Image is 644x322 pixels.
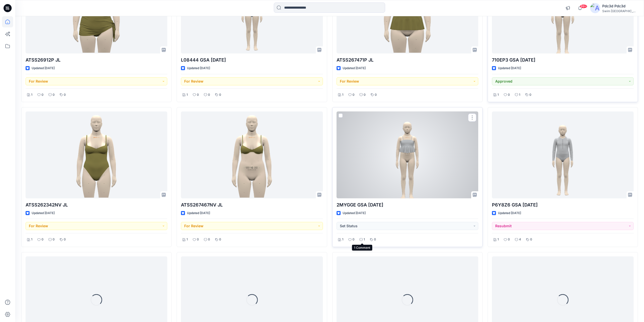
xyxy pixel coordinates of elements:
p: 0 [529,92,531,98]
p: 1 [364,237,365,242]
span: 99+ [580,4,587,8]
p: 1 [497,92,499,98]
p: 0 [64,237,66,242]
p: 0 [53,92,55,98]
p: 1 [519,92,520,98]
p: 0 [197,237,199,242]
p: L08444 GSA [DATE] [181,56,323,64]
a: 2MYGGE GSA 2025.6.16 [337,111,478,198]
p: Updated [DATE] [343,211,366,216]
p: 2MYGGE GSA [DATE] [337,201,478,209]
p: ATSS262342NV JL [26,201,167,209]
p: 0 [352,92,355,98]
p: 1 [342,237,343,242]
p: 4 [519,237,521,242]
p: 0 [41,237,44,242]
p: 0 [352,237,355,242]
p: Updated [DATE] [498,211,521,216]
p: Updated [DATE] [32,66,55,71]
p: ATSS267471P JL [337,56,478,64]
p: 0 [219,237,221,242]
p: P6Y8Z6 GSA [DATE] [492,201,634,209]
p: 0 [208,237,210,242]
p: 0 [374,237,376,242]
p: 0 [197,92,199,98]
p: Updated [DATE] [187,211,210,216]
p: 0 [364,92,366,98]
p: 0 [219,92,221,98]
p: 1 [342,92,343,98]
p: 0 [208,92,210,98]
p: 0 [375,92,377,98]
p: Updated [DATE] [498,66,521,71]
p: 0 [530,237,532,242]
p: 0 [508,237,510,242]
p: 1 [497,237,499,242]
p: 0 [53,237,55,242]
p: ATSS26912P JL [26,56,167,64]
a: ATSS267467NV JL [181,111,323,198]
p: Updated [DATE] [32,211,55,216]
p: ATSS267467NV JL [181,201,323,209]
p: 1 [31,237,32,242]
p: Updated [DATE] [343,66,366,71]
p: 710EP3 GSA [DATE] [492,56,634,64]
a: ATSS262342NV JL [26,111,167,198]
div: Pdc3d Pdc3d [602,3,638,9]
a: P6Y8Z6 GSA 2025.09.02 [492,111,634,198]
p: 1 [186,92,188,98]
p: 0 [64,92,66,98]
img: avatar [590,3,600,13]
p: Updated [DATE] [187,66,210,71]
p: 0 [41,92,44,98]
div: Swim [GEOGRAPHIC_DATA] [602,9,638,13]
p: 1 [31,92,32,98]
p: 1 [186,237,188,242]
p: 0 [508,92,510,98]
